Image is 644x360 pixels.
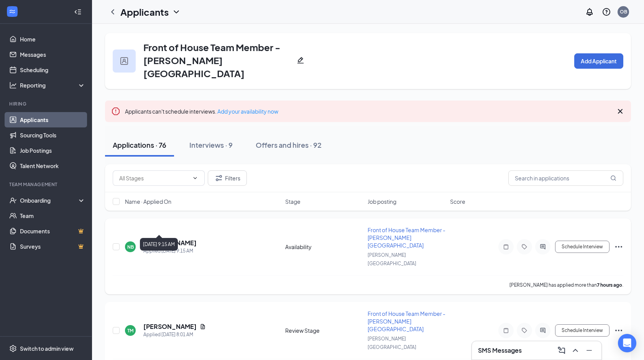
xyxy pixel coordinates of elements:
[172,7,181,17] svg: ChevronDown
[285,198,301,205] span: Stage
[143,41,294,80] h3: Front of House Team Member - [PERSON_NAME][GEOGRAPHIC_DATA]
[20,239,85,254] a: SurveysCrown
[538,327,547,334] svg: ActiveChat
[113,140,166,150] div: Applications · 76
[368,252,416,266] span: [PERSON_NAME][GEOGRAPHIC_DATA]
[111,107,120,116] svg: Error
[192,175,198,181] svg: ChevronDown
[368,310,445,332] span: Front of House Team Member - [PERSON_NAME][GEOGRAPHIC_DATA]
[501,244,511,250] svg: Note
[20,62,85,78] a: Scheduling
[127,327,133,334] div: TM
[214,173,223,183] svg: Filter
[143,247,197,255] div: Applied [DATE] 9:15 AM
[20,112,85,127] a: Applicants
[585,346,594,355] svg: Minimize
[501,327,511,334] svg: Note
[143,331,206,339] div: Applied [DATE] 8:01 AM
[297,56,304,64] svg: Pencil
[597,282,622,288] b: 7 hours ago
[571,346,580,355] svg: ChevronUp
[285,327,363,334] div: Review Stage
[520,327,529,334] svg: Tag
[478,346,522,355] h3: SMS Messages
[569,344,582,357] button: ChevronUp
[610,175,616,181] svg: MagnifyingGlass
[508,170,623,186] input: Search in applications
[20,223,85,239] a: DocumentsCrown
[20,127,85,143] a: Sourcing Tools
[620,8,627,15] div: OB
[200,324,206,330] svg: Document
[20,31,85,47] a: Home
[509,282,623,288] p: [PERSON_NAME] has applied more than .
[450,198,465,205] span: Score
[555,344,568,357] button: ComposeMessage
[20,143,85,158] a: Job Postings
[20,158,85,173] a: Talent Network
[368,198,396,205] span: Job posting
[140,238,178,251] div: [DATE] 9:15 AM
[20,197,79,204] div: Onboarding
[618,334,636,352] div: Open Intercom Messenger
[20,345,74,352] div: Switch to admin view
[585,7,594,17] svg: Notifications
[74,8,82,16] svg: Collapse
[9,81,17,89] svg: Analysis
[20,208,85,223] a: Team
[574,53,623,69] button: Add Applicant
[583,344,595,357] button: Minimize
[368,336,416,350] span: [PERSON_NAME][GEOGRAPHIC_DATA]
[120,5,169,18] h1: Applicants
[8,8,16,15] svg: WorkstreamLogo
[120,57,128,65] img: user icon
[555,324,609,337] button: Schedule Interview
[125,198,171,205] span: Name · Applied On
[20,81,86,89] div: Reporting
[9,345,17,352] svg: Settings
[616,107,625,116] svg: Cross
[520,244,529,250] svg: Tag
[9,197,17,204] svg: UserCheck
[614,326,623,335] svg: Ellipses
[368,226,445,249] span: Front of House Team Member - [PERSON_NAME][GEOGRAPHIC_DATA]
[9,101,84,107] div: Hiring
[143,322,197,331] h5: [PERSON_NAME]
[189,140,233,150] div: Interviews · 9
[9,181,84,188] div: Team Management
[208,170,247,186] button: Filter Filters
[614,242,623,251] svg: Ellipses
[256,140,322,150] div: Offers and hires · 92
[538,244,547,250] svg: ActiveChat
[125,108,278,115] span: Applicants can't schedule interviews.
[20,47,85,62] a: Messages
[119,174,189,182] input: All Stages
[602,7,611,17] svg: QuestionInfo
[108,7,117,17] svg: ChevronLeft
[555,241,609,253] button: Schedule Interview
[557,346,566,355] svg: ComposeMessage
[285,243,363,251] div: Availability
[217,108,278,115] a: Add your availability now
[127,244,134,250] div: NB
